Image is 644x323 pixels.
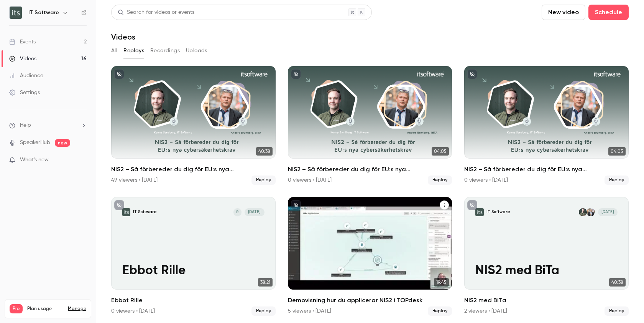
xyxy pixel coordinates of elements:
[111,5,629,318] section: Videos
[111,197,276,316] a: Ebbot RilleIT SoftwareR[DATE]Ebbot Rille38:21Ebbot Rille0 viewers • [DATE]Replay
[467,69,477,79] button: unpublished
[464,307,507,315] div: 2 viewers • [DATE]
[428,176,452,185] span: Replay
[68,306,86,312] a: Manage
[464,165,629,174] h2: NIS2 – Så förbereder du dig för EU:s nya cybersäkerhetskrav
[122,263,264,278] p: Ebbot Rille
[605,176,629,185] span: Replay
[20,121,31,129] span: Help
[111,296,276,305] h2: Ebbot Rille
[111,66,276,185] a: 40:38NIS2 – Så förbereder du dig för EU:s nya cybersäkerhetskrav49 viewers • [DATE]Replay
[588,5,629,20] button: Schedule
[464,176,508,184] div: 0 viewers • [DATE]
[9,89,40,96] div: Settings
[288,197,452,316] li: Demovisning hur du applicerar NIS2 i TOPdesk
[20,156,49,164] span: What's new
[9,55,36,63] div: Videos
[150,45,180,57] button: Recordings
[111,197,276,316] li: Ebbot Rille
[111,176,158,184] div: 49 viewers • [DATE]
[464,66,629,185] li: NIS2 – Så förbereder du dig för EU:s nya cybersäkerhetskrav
[55,139,70,147] span: new
[122,208,130,216] img: Ebbot Rille
[111,32,135,41] h1: Videos
[114,200,124,210] button: unpublished
[598,208,618,216] span: [DATE]
[291,200,301,210] button: unpublished
[586,208,595,216] img: Anders Brunberg
[579,208,587,216] img: Kenny Sandberg
[111,66,276,185] li: NIS2 – Så förbereder du dig för EU:s nya cybersäkerhetskrav
[256,147,273,156] span: 40:38
[9,38,36,46] div: Events
[118,8,194,17] div: Search for videos or events
[288,165,452,174] h2: NIS2 – Så förbereder du dig för EU:s nya cybersäkerhetskrav (teaser)
[464,296,629,305] h2: NIS2 med BiTa
[9,121,87,129] li: help-dropdown-opener
[475,208,483,216] img: NIS2 med BiTa
[111,307,155,315] div: 0 viewers • [DATE]
[464,197,629,316] li: NIS2 med BiTa
[133,209,157,215] p: IT Software
[288,176,332,184] div: 0 viewers • [DATE]
[123,45,144,57] button: Replays
[475,263,618,278] p: NIS2 med BiTa
[186,45,207,57] button: Uploads
[111,165,276,174] h2: NIS2 – Så förbereder du dig för EU:s nya cybersäkerhetskrav
[288,66,452,185] a: 04:05NIS2 – Så förbereder du dig för EU:s nya cybersäkerhetskrav (teaser)0 viewers • [DATE]Replay
[434,278,449,287] span: 19:45
[467,200,477,210] button: unpublished
[542,5,585,20] button: New video
[486,209,510,215] p: IT Software
[251,306,276,316] span: Replay
[245,208,264,216] span: [DATE]
[20,139,50,147] a: SpeakerHub
[464,197,629,316] a: NIS2 med BiTa IT SoftwareAnders BrunbergKenny Sandberg[DATE]NIS2 med BiTa40:38NIS2 med BiTa2 view...
[432,147,449,156] span: 04:05
[251,176,276,185] span: Replay
[9,72,43,80] div: Audience
[77,157,87,164] iframe: Noticeable Trigger
[428,306,452,316] span: Replay
[258,278,273,287] span: 38:21
[288,307,331,315] div: 5 viewers • [DATE]
[291,69,301,79] button: unpublished
[233,208,242,217] div: R
[288,197,452,316] a: 19:45Demovisning hur du applicerar NIS2 i TOPdesk5 viewers • [DATE]Replay
[111,45,117,57] button: All
[605,306,629,316] span: Replay
[27,306,63,312] span: Plan usage
[608,147,626,156] span: 04:05
[464,66,629,185] a: 04:05NIS2 – Så förbereder du dig för EU:s nya cybersäkerhetskrav0 viewers • [DATE]Replay
[288,66,452,185] li: NIS2 – Så förbereder du dig för EU:s nya cybersäkerhetskrav (teaser)
[10,304,23,313] span: Pro
[288,296,452,305] h2: Demovisning hur du applicerar NIS2 i TOPdesk
[609,278,626,287] span: 40:38
[114,69,124,79] button: unpublished
[28,9,59,17] h6: IT Software
[10,7,22,19] img: IT Software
